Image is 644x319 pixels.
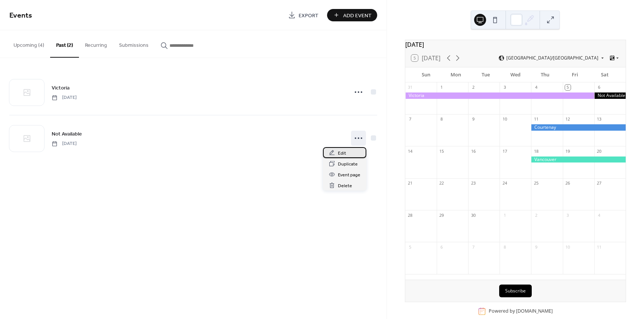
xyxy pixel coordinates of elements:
[408,212,413,218] div: 28
[502,85,507,90] div: 3
[470,148,476,154] div: 16
[470,180,476,186] div: 23
[500,67,530,82] div: Wed
[338,149,346,157] span: Edit
[590,67,620,82] div: Sat
[502,116,507,122] div: 10
[439,148,445,154] div: 15
[52,140,77,147] span: [DATE]
[408,148,413,154] div: 14
[52,84,70,92] span: Victoria
[502,212,507,218] div: 1
[471,67,501,82] div: Tue
[594,92,626,99] div: Not Available
[299,12,318,19] span: Export
[560,67,590,82] div: Fri
[408,244,413,250] div: 5
[439,116,445,122] div: 8
[470,212,476,218] div: 30
[533,148,539,154] div: 18
[470,244,476,250] div: 7
[516,308,553,315] a: [DOMAIN_NAME]
[343,12,372,19] span: Add Event
[338,182,352,190] span: Delete
[52,130,82,138] a: Not Available
[533,212,539,218] div: 2
[439,244,445,250] div: 6
[52,94,77,101] span: [DATE]
[506,56,598,60] span: [GEOGRAPHIC_DATA]/[GEOGRAPHIC_DATA]
[596,244,602,250] div: 11
[596,180,602,186] div: 27
[338,171,360,179] span: Event page
[338,160,358,168] span: Duplicate
[9,8,32,23] span: Events
[489,308,553,315] div: Powered by
[565,244,571,250] div: 10
[596,148,602,154] div: 20
[533,116,539,122] div: 11
[52,83,70,92] a: Victoria
[113,30,155,57] button: Submissions
[470,116,476,122] div: 9
[502,148,507,154] div: 17
[439,180,445,186] div: 22
[405,92,594,99] div: Victoria
[439,212,445,218] div: 29
[596,116,602,122] div: 13
[327,9,377,21] button: Add Event
[283,9,324,21] a: Export
[408,85,413,90] div: 31
[50,30,79,58] button: Past (2)
[7,30,50,57] button: Upcoming (4)
[502,244,507,250] div: 8
[79,30,113,57] button: Recurring
[441,67,471,82] div: Mon
[52,130,82,138] span: Not Available
[405,40,626,49] div: [DATE]
[565,148,571,154] div: 19
[531,157,626,163] div: Vancouver
[499,285,532,297] button: Subscribe
[533,85,539,90] div: 4
[530,67,560,82] div: Thu
[565,212,571,218] div: 3
[502,180,507,186] div: 24
[408,180,413,186] div: 21
[439,85,445,90] div: 1
[565,116,571,122] div: 12
[470,85,476,90] div: 2
[596,212,602,218] div: 4
[411,67,441,82] div: Sun
[565,85,571,90] div: 5
[565,180,571,186] div: 26
[596,85,602,90] div: 6
[531,124,626,131] div: Courtenay
[408,116,413,122] div: 7
[533,244,539,250] div: 9
[533,180,539,186] div: 25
